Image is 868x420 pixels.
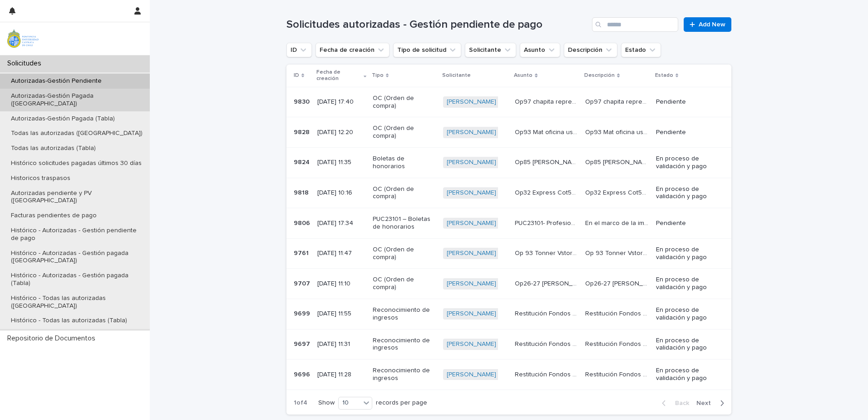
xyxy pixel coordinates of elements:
[372,70,384,80] p: Tipo
[294,157,311,166] p: 9824
[442,70,471,80] p: Solicitante
[4,190,150,205] p: Autorizadas pendiente y PV ([GEOGRAPHIC_DATA])
[515,127,580,136] p: Op93 Mat oficina uso constante DIMERC
[294,339,312,348] p: 9697
[585,308,650,318] p: Restitución Fondos Convenio Beca inglés PUC 1966 (Examen IELTS o TOEFL Curso RII8003) de Francisc...
[585,248,650,257] p: Op 93 Tonner Vstore cot Nº 045
[373,95,436,110] p: OC (Orden de compra)
[699,21,725,28] span: Add New
[656,337,717,352] p: En proceso de validación y pago
[286,87,731,117] tr: 98309830 [DATE] 17:40OC (Orden de compra)[PERSON_NAME] Op97 chapita representación PAR Qactus oct...
[294,308,312,318] p: 9699
[656,306,717,322] p: En proceso de validación y pago
[4,212,104,220] p: Facturas pendientes de pago
[447,98,496,106] a: [PERSON_NAME]
[4,115,122,123] p: Autorizadas-Gestión Pagada (Tabla)
[4,145,103,152] p: Todas las autorizadas (Tabla)
[4,272,150,287] p: Histórico - Autorizadas - Gestión pagada (Tabla)
[520,43,560,57] button: Asunto
[656,98,717,106] p: Pendiente
[585,96,650,106] p: Op97 chapita representación PAR Qactus oct
[656,129,717,136] p: Pendiente
[294,278,312,288] p: 9707
[585,339,650,348] p: Restitución Fondos Convenio Beca inglés PUC 1966 (Examen IELTS o TOEFL Curso RII8003) de Carolina...
[373,306,436,322] p: Reconocimiento de ingresos
[286,238,731,269] tr: 97619761 [DATE] 11:47OC (Orden de compra)[PERSON_NAME] Op 93 Tonner Vstore cot Nº 045Op 93 Tonner...
[447,189,496,197] a: [PERSON_NAME]
[4,334,103,343] p: Repositorio de Documentos
[286,117,731,148] tr: 98289828 [DATE] 12:20OC (Orden de compra)[PERSON_NAME] Op93 Mat oficina uso constante DIMERCOp93 ...
[585,157,650,166] p: Op85 Bruna Benso BH48
[684,17,731,32] a: Add New
[317,159,365,166] p: [DATE] 11:35
[317,189,365,197] p: [DATE] 10:16
[693,399,731,407] button: Next
[316,43,390,57] button: Fecha de creación
[294,218,312,227] p: 9806
[4,92,150,108] p: Autorizadas-Gestión Pagada ([GEOGRAPHIC_DATA])
[286,360,731,390] tr: 96969696 [DATE] 11:28Reconocimiento de ingresos[PERSON_NAME] San [PERSON_NAME] Restitución Fondos...
[515,187,580,197] p: Op32 Express Cot5602
[655,399,693,407] button: Back
[4,160,149,167] p: Histórico solicitudes pagadas últimos 30 días
[373,246,436,261] p: OC (Orden de compra)
[317,220,365,227] p: [DATE] 17:34
[4,77,109,85] p: Autorizadas-Gestión Pendiente
[592,17,678,32] input: Search
[317,310,365,318] p: [DATE] 11:55
[318,399,335,407] p: Show
[373,276,436,291] p: OC (Orden de compra)
[294,70,299,80] p: ID
[4,227,150,242] p: Histórico - Autorizadas - Gestión pendiente de pago
[317,280,365,288] p: [DATE] 11:10
[447,250,496,257] a: [PERSON_NAME]
[584,70,615,80] p: Descripción
[294,369,312,379] p: 9696
[317,371,365,379] p: [DATE] 11:28
[585,218,650,227] p: En el marco de la implementación del Convenio PUC23101, se solicita la contratación de María Jesú...
[317,98,365,106] p: [DATE] 17:40
[4,130,150,137] p: Todas las autorizadas ([GEOGRAPHIC_DATA])
[696,400,716,406] span: Next
[7,30,39,48] img: iqsleoUpQLaG7yz5l0jK
[447,220,496,227] a: [PERSON_NAME]
[294,187,311,197] p: 9818
[656,185,717,201] p: En proceso de validación y pago
[514,70,533,80] p: Asunto
[515,248,580,257] p: Op 93 Tonner Vstore cot Nº 045
[656,367,717,382] p: En proceso de validación y pago
[286,43,312,57] button: ID
[286,299,731,329] tr: 96999699 [DATE] 11:55Reconocimiento de ingresos[PERSON_NAME] San [PERSON_NAME] Restitución Fondos...
[515,96,580,106] p: Op97 chapita representación PAR Qactus oct
[4,59,49,68] p: Solicitudes
[515,218,580,227] p: PUC23101- Profesional Redacción GVT - Boleta N°1
[376,399,427,407] p: records per page
[294,248,311,257] p: 9761
[286,18,588,31] h1: Solicitudes autorizadas - Gestión pendiente de pago
[515,278,580,288] p: Op26-27 Sophie Cot 1634
[515,369,580,379] p: Restitución Fondos Convenio Beca inglés PUC 1966 de Maximiliano Calderón Lapeña
[4,250,150,265] p: Histórico - Autorizadas - Gestión pagada ([GEOGRAPHIC_DATA])
[447,340,561,348] a: [PERSON_NAME] San [PERSON_NAME]
[286,269,731,299] tr: 97079707 [DATE] 11:10OC (Orden de compra)[PERSON_NAME] Op26-27 [PERSON_NAME] 1634Op26-27 [PERSON_...
[373,125,436,140] p: OC (Orden de compra)
[670,400,689,406] span: Back
[294,127,311,136] p: 9828
[585,127,650,136] p: Op93 Mat oficina uso constante DIMERC
[393,43,461,57] button: Tipo de solicitud
[585,187,650,197] p: Op32 Express Cot5602
[4,175,78,182] p: Historicos traspasos
[286,178,731,208] tr: 98189818 [DATE] 10:16OC (Orden de compra)[PERSON_NAME] Op32 Express Cot5602Op32 Express Cot5602 O...
[4,295,150,310] p: Histórico - Todas las autorizadas ([GEOGRAPHIC_DATA])
[286,147,731,178] tr: 98249824 [DATE] 11:35Boletas de honorarios[PERSON_NAME] Op85 [PERSON_NAME] BH48Op85 [PERSON_NAME]...
[447,159,496,166] a: [PERSON_NAME]
[447,280,496,288] a: [PERSON_NAME]
[564,43,617,57] button: Descripción
[317,129,365,136] p: [DATE] 12:20
[656,155,717,170] p: En proceso de validación y pago
[585,369,650,379] p: Restitución Fondos Convenio Beca inglés PUC 1966 (Examen IELTS o TOEFL Curso RII8003) de Maximili...
[447,129,496,136] a: [PERSON_NAME]
[447,310,561,318] a: [PERSON_NAME] San [PERSON_NAME]
[515,308,580,318] p: Restitución Fondos Convenio Beca inglés PUC 1966 de Francisca Dafna Orellana Lara
[585,278,650,288] p: Op26-27 Sophie Cot 1634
